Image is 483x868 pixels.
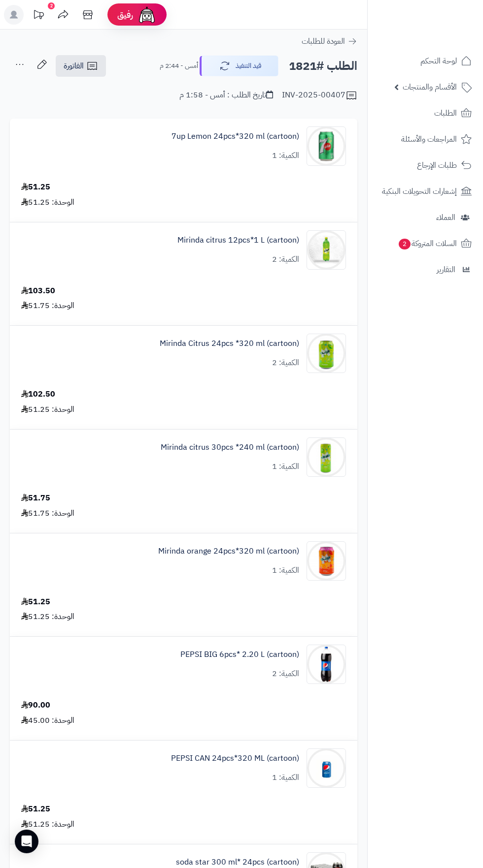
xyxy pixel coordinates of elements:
img: 1747575099-708d6832-587f-4e09-b83f-3e8e36d0-90x90.jpg [307,541,345,581]
span: طلبات الإرجاع [417,158,457,172]
div: 2 [48,2,55,9]
img: 1747566256-XP8G23evkchGmxKUr8YaGb2gsq2hZno4-90x90.jpg [307,230,345,270]
div: 51.25 [21,596,50,608]
div: الوحدة: 51.25 [21,611,74,622]
div: الكمية: 1 [272,461,299,472]
div: الكمية: 1 [272,565,299,576]
img: 1747566616-1481083d-48b6-4b0f-b89f-c8f09a39-90x90.jpg [307,437,345,477]
a: Mirinda Citrus 24pcs *320 ml (cartoon) [160,338,299,349]
div: الكمية: 2 [272,668,299,680]
img: 1747540602-UsMwFj3WdUIJzISPTZ6ZIXs6lgAaNT6J-90x90.jpg [307,126,345,166]
div: الوحدة: 45.00 [21,715,74,726]
a: Mirinda citrus 12pcs*1 L (cartoon) [177,235,299,246]
div: Open Intercom Messenger [15,830,38,853]
a: Mirinda orange 24pcs*320 ml (cartoon) [158,546,299,557]
a: PEPSI BIG 6pcs* 2.20 L (cartoon) [180,649,299,660]
div: الكمية: 2 [272,254,299,265]
div: INV-2025-00407 [282,90,357,101]
a: التقارير [374,258,477,281]
a: طلبات الإرجاع [374,154,477,177]
div: الوحدة: 51.25 [21,404,74,415]
img: logo-2.png [416,24,474,45]
span: إشعارات التحويلات البنكية [382,185,457,198]
a: soda star 300 ml* 24pcs (cartoon) [176,857,299,868]
button: قيد التنفيذ [200,56,278,76]
span: العودة للطلبات [302,35,345,47]
div: 51.25 [21,804,50,815]
span: رفيق [117,9,133,21]
h2: الطلب #1821 [289,56,357,76]
div: 103.50 [21,285,55,297]
a: PEPSI CAN 24pcs*320 ML (cartoon) [171,753,299,764]
div: 102.50 [21,389,55,400]
a: لوحة التحكم [374,49,477,73]
div: 51.75 [21,493,50,504]
div: الوحدة: 51.25 [21,197,74,208]
img: 1747594021-514wrKpr-GL._AC_SL1500-90x90.jpg [307,645,345,684]
a: السلات المتروكة2 [374,232,477,255]
span: لوحة التحكم [420,54,457,68]
a: الفاتورة [56,55,106,77]
div: الوحدة: 51.75 [21,508,74,519]
a: العودة للطلبات [302,35,357,47]
a: تحديثات المنصة [26,5,51,27]
a: العملاء [374,206,477,229]
div: الكمية: 1 [272,772,299,783]
span: العملاء [436,211,455,224]
span: المراجعات والأسئلة [401,132,457,146]
a: Mirinda citrus 30pcs *240 ml (cartoon) [161,442,299,453]
img: 1747566452-bf88d184-d280-4ea7-9331-9e3669ef-90x90.jpg [307,334,345,373]
a: الطلبات [374,101,477,125]
small: أمس - 2:44 م [160,61,198,71]
img: ai-face.png [137,5,157,25]
span: الفاتورة [64,60,84,72]
span: الأقسام والمنتجات [403,80,457,94]
div: الكمية: 1 [272,150,299,161]
span: التقارير [437,263,455,277]
div: تاريخ الطلب : أمس - 1:58 م [179,90,273,101]
div: الوحدة: 51.25 [21,819,74,830]
a: إشعارات التحويلات البنكية [374,180,477,203]
span: الطلبات [434,106,457,120]
div: 51.25 [21,182,50,193]
div: الوحدة: 51.75 [21,300,74,311]
a: 7up Lemon 24pcs*320 ml (cartoon) [172,131,299,142]
div: 90.00 [21,700,50,711]
span: السلات المتروكة [398,237,457,250]
span: 2 [399,239,411,249]
img: 1747594214-F4N7I6ut4KxqCwKXuHIyEbecxLiH4Cwr-90x90.jpg [307,748,345,788]
div: الكمية: 2 [272,357,299,369]
a: المراجعات والأسئلة [374,127,477,151]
